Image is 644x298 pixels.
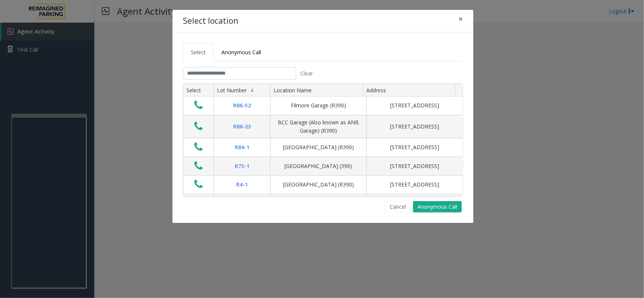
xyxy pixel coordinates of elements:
[218,180,266,189] div: R4-1
[218,143,266,151] div: R84-1
[191,49,206,56] span: Select
[183,84,214,97] th: Select
[275,101,362,110] div: Filmore Garage (R390)
[275,143,362,151] div: [GEOGRAPHIC_DATA] (R390)
[296,67,317,80] button: Clear
[371,162,458,170] div: [STREET_ADDRESS]
[274,87,312,94] span: Location Name
[275,180,362,189] div: [GEOGRAPHIC_DATA] (R390)
[371,180,458,189] div: [STREET_ADDRESS]
[371,101,458,110] div: [STREET_ADDRESS]
[221,49,261,56] span: Anonymous Call
[275,118,362,135] div: BCC Garage (Also known as ANB Garage) (R390)
[218,162,266,170] div: R73-1
[217,87,247,94] span: Lot Number
[413,201,462,212] button: Anonymous Call
[371,143,458,151] div: [STREET_ADDRESS]
[183,84,463,196] div: Data table
[453,10,468,28] button: Close
[275,162,362,170] div: [GEOGRAPHIC_DATA] (390)
[385,201,411,212] button: Cancel
[371,122,458,131] div: [STREET_ADDRESS]
[183,15,238,27] h4: Select location
[458,14,463,24] span: ×
[218,101,266,110] div: R86-52
[183,43,463,61] ul: Tabs
[366,87,386,94] span: Address
[249,87,255,93] span: Sortable
[218,122,266,131] div: R86-23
